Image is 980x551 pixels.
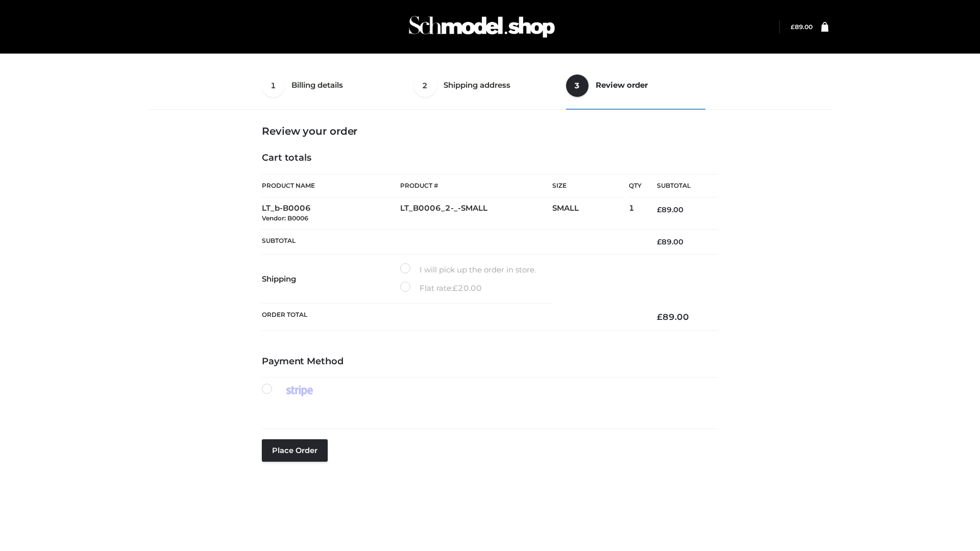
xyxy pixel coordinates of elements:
td: LT_b-B0006 [262,197,400,230]
td: LT_B0006_2-_-SMALL [400,197,552,230]
span: £ [657,312,663,322]
label: Flat rate: [400,282,482,295]
h4: Cart totals [262,153,718,164]
td: 1 [629,197,642,230]
bdi: 89.00 [657,237,683,246]
th: Subtotal [262,229,642,254]
th: Order Total [262,304,642,331]
a: £89.00 [791,23,813,31]
th: Shipping [262,255,400,304]
th: Qty [629,174,642,197]
h3: Review your order [262,125,718,137]
button: Place order [262,439,328,462]
th: Product Name [262,174,400,197]
bdi: 89.00 [791,23,813,31]
h4: Payment Method [262,356,718,367]
th: Size [552,174,624,197]
img: Schmodel Admin 964 [405,7,558,47]
td: SMALL [552,197,629,230]
th: Subtotal [642,174,718,197]
span: £ [453,283,458,293]
span: £ [657,237,661,246]
span: £ [791,23,795,31]
small: Vendor: B0006 [262,214,308,222]
th: Product # [400,174,552,197]
span: £ [657,205,661,214]
label: I will pick up the order in store. [400,263,536,277]
bdi: 20.00 [453,283,482,293]
bdi: 89.00 [657,205,683,214]
bdi: 89.00 [657,312,689,322]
